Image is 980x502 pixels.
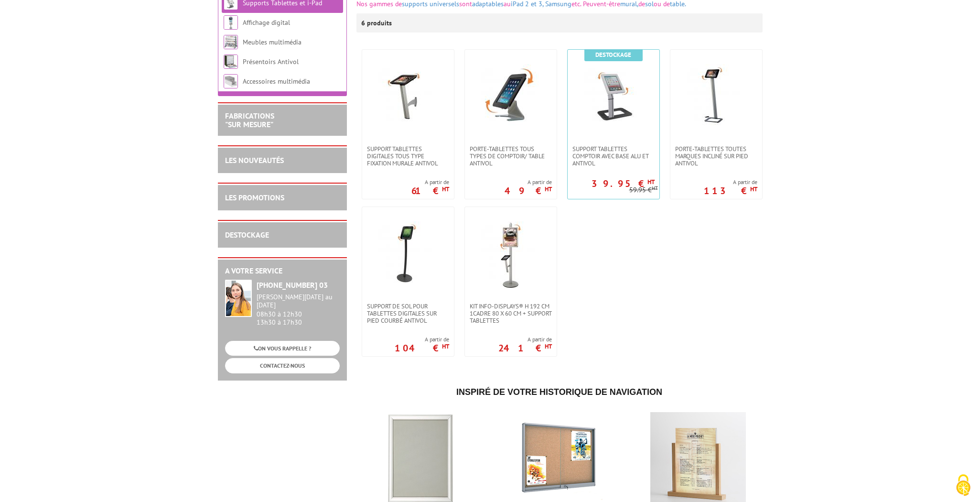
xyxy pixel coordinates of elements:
[670,145,762,167] a: Porte-Tablettes toutes marques incliné sur pied antivol
[243,18,290,27] a: Affichage digital
[442,342,449,350] sup: HT
[580,64,647,131] img: Support Tablettes Comptoir avec base alu et antivol
[362,303,454,324] a: Support de sol pour tablettes digitales sur pied courbé antivol
[465,303,557,324] a: Kit Info-Displays® H 192 cm 1cadre 80 x 60 cm + support Tablettes
[629,186,658,194] p: 59.95 €
[592,181,655,186] p: 39.95 €
[224,74,238,88] img: Accessoires multimédia
[647,178,655,186] sup: HT
[595,51,631,59] b: Destockage
[572,145,655,167] span: Support Tablettes Comptoir avec base alu et antivol
[470,303,552,324] span: Kit Info-Displays® H 192 cm 1cadre 80 x 60 cm + support Tablettes
[257,293,340,326] div: 08h30 à 12h30 13h30 à 17h30
[498,336,552,343] span: A partir de
[951,473,975,497] img: Cookies (fenêtre modale)
[225,280,252,317] img: widget-service.jpg
[224,15,238,30] img: Affichage digital
[442,185,449,193] sup: HT
[704,188,757,194] p: 113 €
[224,35,238,49] img: Meubles multimédia
[411,188,449,194] p: 61 €
[477,221,544,288] img: Kit Info-Displays® H 192 cm 1cadre 80 x 60 cm + support Tablettes
[367,303,449,324] span: Support de sol pour tablettes digitales sur pied courbé antivol
[456,387,662,397] span: Inspiré de votre historique de navigation
[367,145,449,167] span: Support Tablettes Digitales tous type fixation murale antivol
[498,345,552,351] p: 241 €
[225,267,340,275] h2: A votre service
[470,145,552,167] span: Porte-Tablettes tous types de comptoir/ table antivol
[395,336,449,343] span: A partir de
[225,358,340,373] a: CONTACTEZ-NOUS
[683,64,750,131] img: Porte-Tablettes toutes marques incliné sur pied antivol
[225,155,284,165] a: LES NOUVEAUTÉS
[225,111,274,129] a: FABRICATIONS"Sur Mesure"
[361,13,397,33] p: 6 produits
[675,145,757,167] span: Porte-Tablettes toutes marques incliné sur pied antivol
[750,185,757,193] sup: HT
[243,38,302,46] a: Meubles multimédia
[652,185,658,191] sup: HT
[375,221,442,288] img: Support de sol pour tablettes digitales sur pied courbé antivol
[505,178,552,186] span: A partir de
[947,469,980,502] button: Cookies (fenêtre modale)
[411,178,449,186] span: A partir de
[225,230,269,240] a: DESTOCKAGE
[568,145,659,167] a: Support Tablettes Comptoir avec base alu et antivol
[477,64,544,131] img: Porte-Tablettes tous types de comptoir/ table antivol
[257,280,328,290] strong: [PHONE_NUMBER] 03
[375,64,442,131] img: Support Tablettes Digitales tous type fixation murale antivol
[257,293,340,309] div: [PERSON_NAME][DATE] au [DATE]
[243,57,299,66] a: Présentoirs Antivol
[505,188,552,194] p: 49 €
[465,145,557,167] a: Porte-Tablettes tous types de comptoir/ table antivol
[704,178,757,186] span: A partir de
[243,77,310,86] a: Accessoires multimédia
[395,345,449,351] p: 104 €
[225,193,284,202] a: LES PROMOTIONS
[545,342,552,350] sup: HT
[224,55,238,69] img: Présentoirs Antivol
[545,185,552,193] sup: HT
[362,145,454,167] a: Support Tablettes Digitales tous type fixation murale antivol
[225,341,340,356] a: ON VOUS RAPPELLE ?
